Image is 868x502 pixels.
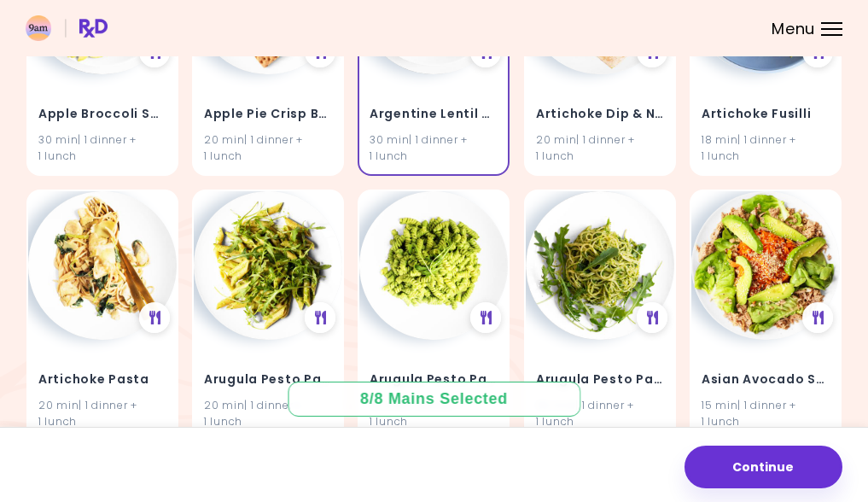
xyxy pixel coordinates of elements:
div: 20 min | 1 dinner + 1 lunch [38,397,166,429]
div: See Meal Plan [637,302,667,333]
div: 30 min | 1 dinner + 1 lunch [536,397,664,429]
h4: Artichoke Fusilli [702,101,830,128]
div: 20 min | 1 dinner + 1 lunch [204,131,332,164]
div: See Meal Plan [471,302,502,333]
div: 8 / 8 Mains Selected [348,388,521,410]
div: 18 min | 1 dinner + 1 lunch [702,131,830,164]
button: Continue [684,446,842,488]
h4: Arugula Pesto Pasta [204,366,332,394]
div: 20 min | 1 dinner + 1 lunch [204,397,332,429]
div: 20 min | 1 dinner + 1 lunch [536,131,664,164]
div: 30 min | 1 dinner + 1 lunch [370,131,498,164]
h4: Apple Broccoli Salad [38,101,166,128]
h4: Artichoke Dip & Nachos [536,101,664,128]
h4: Arugula Pesto Pasta [536,366,664,394]
h4: Argentine Lentil Stew [370,101,498,128]
div: See Meal Plan [305,302,335,333]
div: See Meal Plan [139,302,170,333]
div: 30 min | 1 dinner + 1 lunch [38,131,166,164]
h4: Asian Avocado Salad [702,366,830,394]
h4: Arugula Pesto Pasta [370,366,498,394]
div: See Meal Plan [802,302,833,333]
span: Menu [772,21,815,37]
div: 15 min | 1 dinner + 1 lunch [702,397,830,429]
h4: Apple Pie Crisp Bread [204,101,332,128]
img: RxDiet [26,15,108,41]
h4: Artichoke Pasta [38,366,166,394]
